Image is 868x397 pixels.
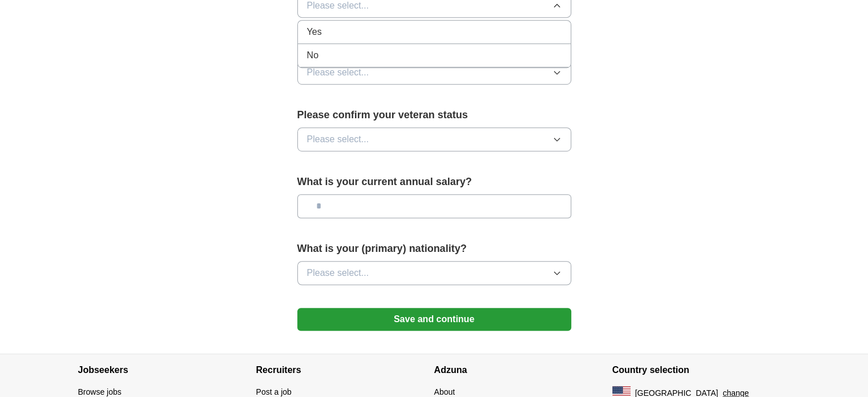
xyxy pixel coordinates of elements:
[307,49,318,62] span: No
[297,107,571,123] label: Please confirm your veteran status
[297,261,571,285] button: Please select...
[307,133,369,146] span: Please select...
[307,266,369,280] span: Please select...
[78,387,122,396] a: Browse jobs
[297,61,571,85] button: Please select...
[612,354,790,386] h4: Country selection
[297,308,571,331] button: Save and continue
[307,66,369,79] span: Please select...
[297,127,571,151] button: Please select...
[297,174,571,190] label: What is your current annual salary?
[307,25,322,39] span: Yes
[434,387,455,396] a: About
[256,387,292,396] a: Post a job
[297,241,571,256] label: What is your (primary) nationality?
